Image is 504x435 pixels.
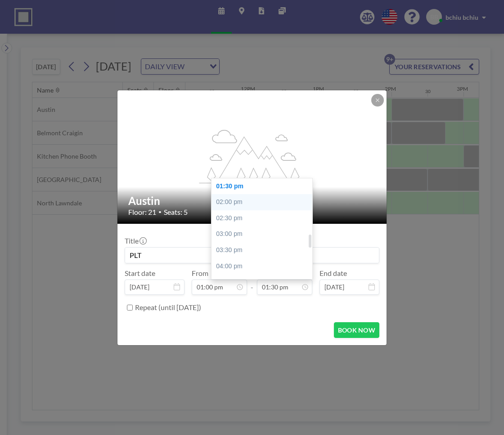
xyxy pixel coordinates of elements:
label: From [192,269,208,278]
label: Repeat (until [DATE]) [135,303,201,312]
span: • [158,209,162,215]
div: 04:00 pm [211,258,312,275]
h2: Austin [128,194,377,208]
div: 02:30 pm [211,210,312,226]
button: BOOK NOW [334,322,379,338]
span: Seats: 5 [164,208,188,217]
div: 03:30 pm [211,242,312,258]
div: 04:30 pm [211,274,312,290]
label: Title [125,236,146,245]
label: End date [319,269,347,278]
div: 01:30 pm [211,178,312,195]
div: 03:00 pm [211,226,312,242]
div: 02:00 pm [211,194,312,210]
input: bchiu's reservation [125,248,379,263]
span: Floor: 21 [128,208,156,217]
span: - [251,272,253,292]
label: Start date [125,269,155,278]
g: flex-grow: 1.2; [199,129,306,183]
